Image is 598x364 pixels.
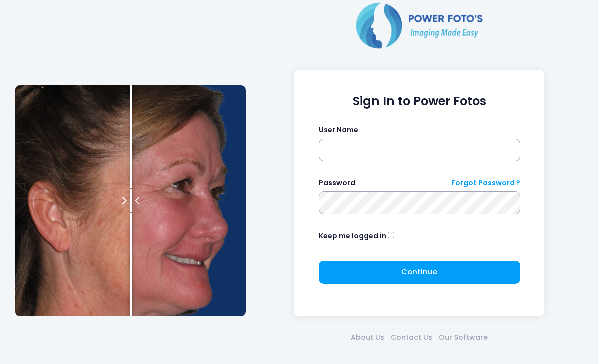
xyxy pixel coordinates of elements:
[319,178,355,188] label: Password
[319,261,520,284] button: Continue
[319,125,358,135] label: User Name
[319,231,386,241] label: Keep me logged in
[388,332,436,343] a: Contact Us
[451,178,520,188] a: Forgot Password ?
[401,266,437,277] span: Continue
[436,332,491,343] a: Our Software
[319,94,520,109] h1: Sign In to Power Fotos
[348,332,388,343] a: About Us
